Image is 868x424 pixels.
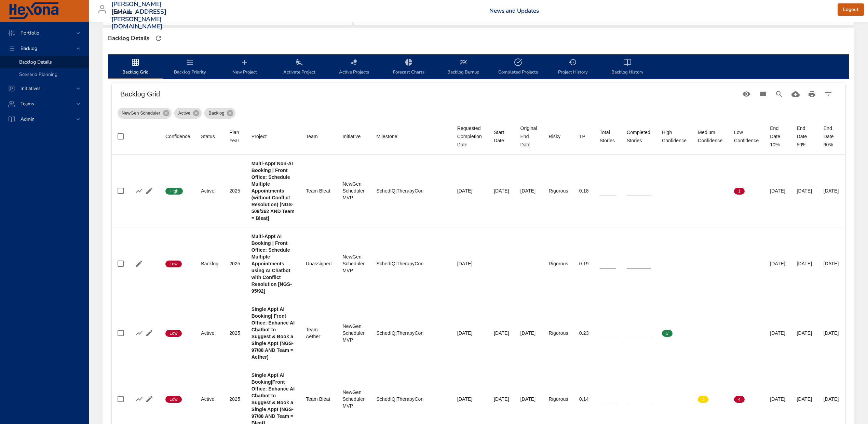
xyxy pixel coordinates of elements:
span: Project [252,132,295,141]
div: Sort [734,128,759,145]
h6: Backlog Grid [120,89,738,100]
div: 0.19 [579,260,589,267]
div: Sort [306,132,318,141]
span: TP [579,132,589,141]
div: Initiative [343,132,361,141]
div: Sort [579,132,585,141]
div: Sort [600,128,616,145]
div: [DATE] [824,396,839,402]
span: 0 [734,330,745,336]
div: 0.18 [579,187,589,194]
div: NewGen Scheduler MVP [343,323,366,343]
div: [DATE] [824,187,839,194]
span: 0 [698,330,708,336]
div: NewGen Scheduler MVP [343,389,366,409]
div: Sort [343,132,361,141]
span: Backlog Priority [167,58,213,76]
div: Sort [698,128,723,145]
span: Risky [549,132,568,141]
div: 0.23 [579,330,589,336]
span: Active Projects [331,58,377,76]
span: 0 [698,188,708,194]
div: Sort [457,124,483,149]
div: Rigorous [549,187,568,194]
span: Medium Confidence [698,128,723,145]
h3: [PERSON_NAME][EMAIL_ADDRESS][PERSON_NAME][DOMAIN_NAME] [111,1,166,30]
span: 1 [734,188,745,194]
span: Low [165,261,182,267]
button: Edit Project Details [144,328,154,338]
div: Risky [549,132,561,141]
span: Admin [15,116,40,122]
div: Status [201,132,215,141]
div: [DATE] [797,187,812,194]
span: Low [165,330,182,336]
span: Backlog [204,110,228,117]
div: [DATE] [770,330,786,336]
span: Forecast Charts [385,58,432,76]
span: High Confidence [662,128,687,145]
div: Sort [229,128,241,145]
span: Completed Projects [495,58,541,76]
div: Plan Year [229,128,241,145]
div: 0.14 [579,396,589,402]
span: Team [306,132,332,141]
div: Milestone [376,132,397,141]
button: Edit Project Details [144,394,154,404]
div: SchedIQ|TherapyCon [376,187,446,194]
div: Table Toolbar [112,83,845,105]
span: Initiatives [15,85,46,92]
div: Backlog Details [106,33,151,44]
button: Show Burnup [134,394,144,404]
div: [DATE] [770,396,786,402]
button: Standard Views [738,86,755,102]
button: Search [771,86,787,102]
div: Sort [662,128,687,145]
div: End Date 10% [770,124,786,149]
div: [DATE] [457,396,483,402]
div: [DATE] [797,396,812,402]
div: Team Bleat [306,187,332,194]
div: [DATE] [797,260,812,267]
b: Multi-Appt Non-AI Booking | Front Office: Schedule Multiple Appointments (without Conflict Resolu... [252,161,295,221]
span: Backlog Details [19,59,52,65]
span: Scenario Planning [19,71,57,78]
div: [DATE] [457,330,483,336]
span: 1 [698,396,708,402]
div: Team [306,132,318,141]
button: Refresh Page [153,33,164,43]
div: Total Stories [600,128,616,145]
b: Single Appt AI Booking| Front Office: Enhance AI Chatbot to Suggest & Book a Single Appt (NGS-97/... [252,306,295,360]
span: 0 [662,188,673,194]
div: Requested Completion Date [457,124,483,149]
button: Logout [838,3,864,16]
div: SchedIQ|TherapyCon [376,260,446,267]
div: Sort [165,132,190,141]
div: 2025 [229,187,241,194]
span: Teams [15,101,40,107]
span: Activate Project [276,58,323,76]
span: New Project [221,58,268,76]
div: [DATE] [824,330,839,336]
span: Completed Stories [627,128,651,145]
div: Active [201,187,218,194]
div: Sort [252,132,267,141]
div: Sort [520,124,538,149]
div: Active [201,330,218,336]
div: NewGen Scheduler MVP [343,253,366,274]
span: Logout [843,5,858,14]
span: Active [174,110,194,117]
button: Download CSV [787,86,804,102]
div: [DATE] [494,330,510,336]
div: [DATE] [520,187,538,194]
span: Original End Date [520,124,538,149]
div: Start Date [494,128,510,145]
span: Backlog [15,45,43,52]
div: SchedIQ|TherapyCon [376,396,446,402]
div: [DATE] [824,260,839,267]
div: backlog-tab [108,54,849,79]
div: Sort [201,132,215,141]
div: 2025 [229,396,241,402]
div: TP [579,132,585,141]
div: [DATE] [494,187,510,194]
